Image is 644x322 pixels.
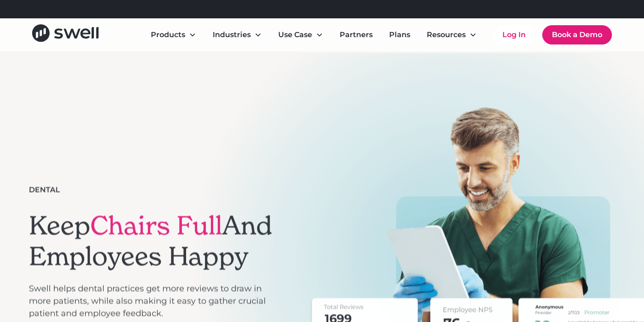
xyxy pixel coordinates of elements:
div: Use Case [278,29,312,40]
a: Log In [493,26,535,44]
div: Products [151,29,185,40]
a: Plans [382,26,418,44]
span: Chairs Full [90,209,222,242]
div: Resources [419,26,484,44]
a: Book a Demo [542,25,612,44]
p: Swell helps dental practices get more reviews to draw in more patients, while also making it easy... [29,283,275,320]
div: Industries [213,29,251,40]
div: Use Case [271,26,330,44]
div: Resources [427,29,466,40]
div: Industries [205,26,269,44]
div: Products [143,26,204,44]
h1: Keep And Employees Happy [29,210,275,272]
div: Dental [29,184,60,195]
a: home [32,24,99,45]
a: Partners [332,26,380,44]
